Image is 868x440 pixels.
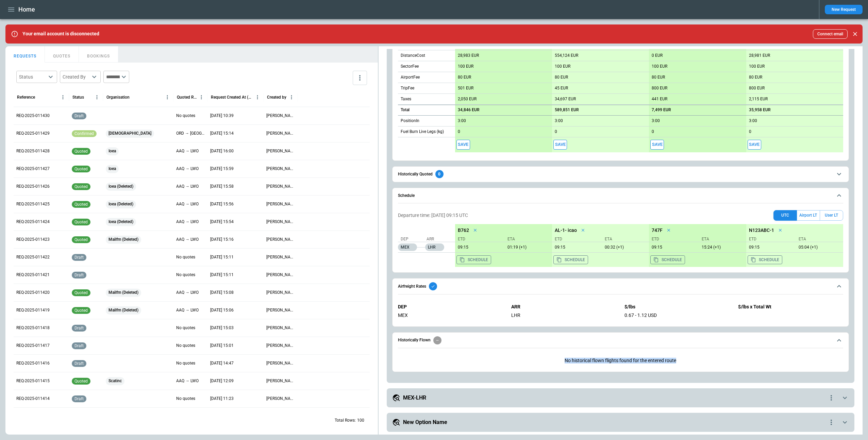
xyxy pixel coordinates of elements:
[210,219,234,225] p: 19 Sep 2025 15:54
[73,343,85,348] span: draft
[398,213,468,218] p: Departure time: [DATE] 09:15 UTC
[266,307,295,313] p: Aliona Newkkk Luti
[266,254,295,260] p: Aliona Newkkk Luti
[398,207,843,270] div: Schedule
[210,290,234,295] p: 19 Sep 2025 15:08
[16,396,50,402] p: REQ-2025-011414
[746,245,794,250] p: 22 Aug 2025
[176,113,195,119] p: No quotes
[210,254,234,260] p: 19 Sep 2025 15:11
[398,243,417,251] p: MEX
[552,245,599,250] p: 22 Aug 2025
[749,86,765,91] p: 800 EUR
[749,64,765,69] p: 100 EUR
[266,201,295,207] p: Aliona Newkkk Luti
[176,325,195,331] p: No quotes
[106,213,136,231] span: Ioea (Deleted)
[652,107,671,113] p: 7,499 EUR
[16,113,50,119] p: REQ-2025-011430
[797,210,820,221] button: Airport LT
[401,108,410,112] h6: Total
[398,312,503,318] div: MEX
[197,93,206,102] button: Quoted Route column menu
[796,236,840,242] p: ETA
[398,278,843,294] button: Airfreight Rates
[266,396,295,402] p: aliona aerios+2
[748,140,761,150] span: Save this aircraft quote and copy details to clipboard
[398,304,503,310] p: DEP
[553,140,567,150] span: Save this aircraft quote and copy details to clipboard
[16,131,50,136] p: REQ-2025-011429
[19,73,46,80] div: Status
[435,170,444,178] div: 0
[211,95,253,100] div: Request Created At (UTC)
[850,27,860,41] div: dismiss
[16,290,50,295] p: REQ-2025-011420
[93,93,101,102] button: Status column menu
[398,172,433,176] h6: Historically Quoted
[287,93,296,102] button: Created by column menu
[749,227,774,233] p: N123ABC-1
[458,129,460,134] p: 0
[652,86,667,91] p: 800 EUR
[401,129,444,135] p: Fuel Burn Live Legs (kg)
[553,140,567,150] button: Save
[63,73,90,80] div: Created By
[176,343,195,349] p: No quotes
[699,245,746,250] p: 23 Aug 2025
[210,237,234,242] p: 19 Sep 2025 15:16
[106,178,136,195] span: Ioea (Deleted)
[16,325,50,331] p: REQ-2025-011418
[456,255,491,264] button: Copy the aircraft schedule to your clipboard
[398,284,426,289] h6: Airfreight Rates
[176,307,199,313] p: AAQ → LWO
[210,343,234,349] p: 19 Sep 2025 15:01
[72,95,84,100] div: Status
[649,245,696,250] p: 22 Aug 2025
[398,352,843,369] p: No historical flown flights found for the entered route
[79,46,118,63] button: BOOKINGS
[650,255,685,264] button: Copy the aircraft schedule to your clipboard
[392,394,849,402] button: MEX-LHRquote-option-actions
[398,167,843,182] button: Historically Quoted0
[176,184,199,189] p: AAQ → LWO
[748,255,782,264] button: Copy the aircraft schedule to your clipboard
[401,118,419,124] p: PositionIn
[73,167,89,171] span: quoted
[624,312,730,318] div: 0.67 - 1.12 USD
[749,236,794,242] p: ETD
[106,142,119,160] span: Ioea
[73,149,89,154] span: quoted
[176,201,199,207] p: AAQ → LWO
[602,236,647,242] p: ETA
[266,378,295,384] p: Aliona Newkkk Luti
[16,166,50,172] p: REQ-2025-011427
[266,325,295,331] p: aliona aerios+2
[16,378,50,384] p: REQ-2025-011415
[505,236,549,242] p: ETA
[210,113,234,119] p: 23 Sep 2025 10:39
[458,236,502,242] p: ETD
[73,326,85,331] span: draft
[16,307,50,313] p: REQ-2025-011419
[850,29,860,39] button: Close
[16,254,50,260] p: REQ-2025-011422
[176,378,199,384] p: AAQ → LWO
[266,343,295,349] p: aliona aerios+2
[738,304,843,310] p: $/lbs x Total Wt
[652,236,696,242] p: ETD
[624,304,730,310] p: $/lbs
[73,184,89,189] span: quoted
[210,201,234,207] p: 19 Sep 2025 15:56
[73,237,89,242] span: quoted
[45,46,79,63] button: QUOTES
[353,71,367,85] button: more
[176,166,199,172] p: AAQ → LWO
[16,148,50,154] p: REQ-2025-011428
[266,184,295,189] p: Aliona Newkkk Luti
[553,255,588,264] button: Copy the aircraft schedule to your clipboard
[511,304,616,310] p: ARR
[16,360,50,366] p: REQ-2025-011416
[398,338,431,342] h6: Historically Flown
[335,418,356,423] p: Total Rows:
